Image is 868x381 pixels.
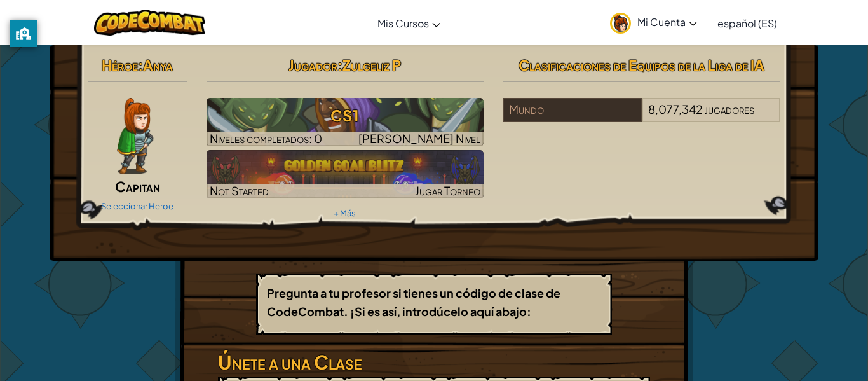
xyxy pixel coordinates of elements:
button: privacy banner [10,20,37,47]
h3: CS1 [207,101,484,130]
span: Clasificaciones de Equipos de la Liga de IA [519,56,764,74]
a: Mis Cursos [371,6,447,40]
span: español (ES) [717,17,777,30]
span: : [138,56,143,74]
a: Not StartedJugar Torneo [207,150,484,198]
span: Not Started [210,183,269,198]
span: Mi Cuenta [637,15,697,29]
a: español (ES) [711,6,783,40]
a: + Más [334,208,356,218]
span: [PERSON_NAME] Nivel [358,131,480,146]
div: Mundo [503,98,641,122]
img: avatar [610,13,631,34]
span: Zulgeliz P [342,56,401,74]
img: CodeCombat logo [94,10,205,36]
a: Seleccionar Heroe [101,201,173,211]
span: Capitan [115,177,160,195]
a: Mi Cuenta [604,3,703,43]
img: Golden Goal [207,150,484,198]
span: Héroe [102,56,138,74]
img: captain-pose.png [117,98,153,174]
img: CS1 [207,98,484,146]
b: Pregunta a tu profesor si tienes un código de clase de CodeCombat. ¡Si es así, introdúcelo aquí a... [267,286,560,319]
a: Mundo8,077,342jugadores [503,110,780,125]
span: Jugar Torneo [415,183,480,198]
span: Niveles completados: 0 [210,131,322,146]
span: Anya [143,56,173,74]
span: 8,077,342 [648,102,703,116]
span: Jugador [288,56,337,74]
h3: Únete a una Clase [218,348,650,377]
span: Mis Cursos [377,17,429,30]
span: jugadores [705,102,754,116]
span: : [337,56,342,74]
a: Jugar Siguiente Nivel [207,98,484,146]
